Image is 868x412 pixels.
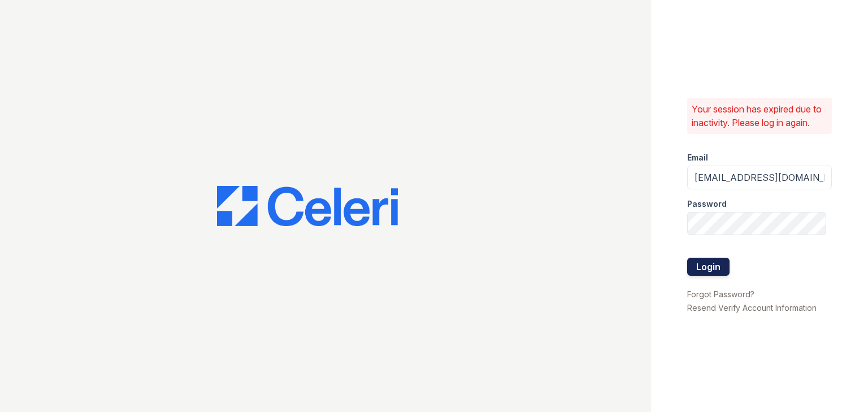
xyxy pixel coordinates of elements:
[217,186,398,227] img: CE_Logo_Blue-a8612792a0a2168367f1c8372b55b34899dd931a85d93a1a3d3e32e68fde9ad4.png
[687,289,754,299] a: Forgot Password?
[692,102,827,129] p: Your session has expired due to inactivity. Please log in again.
[687,198,727,210] label: Password
[687,258,730,276] button: Login
[687,303,817,313] a: Resend Verify Account Information
[687,152,708,163] label: Email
